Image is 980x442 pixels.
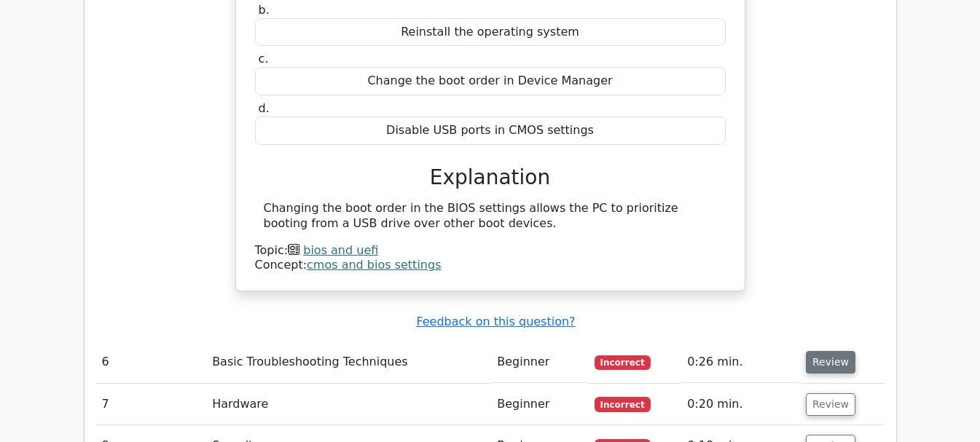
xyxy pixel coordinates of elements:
td: 0:26 min. [681,342,800,383]
td: 6 [96,342,207,383]
button: Review [806,393,855,416]
td: 7 [96,384,207,425]
span: Incorrect [595,397,651,411]
span: d. [259,101,270,115]
div: Topic: [255,243,726,259]
span: Incorrect [595,355,651,370]
div: Concept: [255,258,726,273]
a: Feedback on this question? [416,315,575,328]
h3: Explanation [264,165,717,190]
td: Beginner [491,384,588,425]
td: Hardware [206,384,491,425]
div: Disable USB ports in CMOS settings [255,117,726,145]
td: Basic Troubleshooting Techniques [206,342,491,383]
a: cmos and bios settings [307,258,441,272]
a: bios and uefi [303,243,378,257]
div: Changing the boot order in the BIOS settings allows the PC to prioritize booting from a USB drive... [264,201,717,232]
div: Change the boot order in Device Manager [255,67,726,95]
span: c. [259,52,269,66]
div: Reinstall the operating system [255,18,726,47]
span: b. [259,3,270,17]
td: Beginner [491,342,588,383]
td: 0:20 min. [681,384,800,425]
button: Review [806,351,855,374]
